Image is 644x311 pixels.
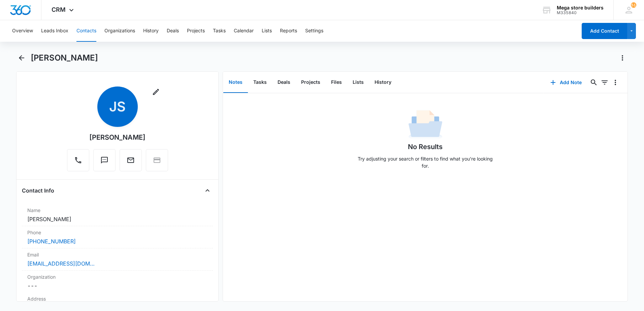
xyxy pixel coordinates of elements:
button: Tasks [213,20,226,42]
div: Email[EMAIL_ADDRESS][DOMAIN_NAME] [22,248,213,271]
button: History [369,72,397,93]
button: Call [67,149,89,171]
span: JS [97,87,138,127]
button: Lists [347,72,369,93]
a: Text [93,160,116,165]
div: Phone[PHONE_NUMBER] [22,226,213,248]
label: Address [27,295,207,302]
div: notifications count [631,2,636,8]
button: Tasks [248,72,272,93]
button: Email [120,149,142,171]
span: 51 [631,2,636,8]
button: Deals [167,20,179,42]
a: [EMAIL_ADDRESS][DOMAIN_NAME] [27,260,95,268]
span: CRM [52,6,66,13]
button: Calendar [234,20,254,42]
div: Organization--- [22,271,213,292]
button: Filters [599,77,610,88]
h4: Contact Info [22,186,54,195]
button: Overview [12,20,33,42]
div: account name [557,5,604,10]
label: Phone [27,229,207,236]
button: Organizations [104,20,135,42]
p: Try adjusting your search or filters to find what you’re looking for. [355,155,496,169]
button: Search... [588,77,599,88]
button: Deals [272,72,296,93]
div: account id [557,10,604,15]
h1: [PERSON_NAME] [31,53,98,63]
h1: No Results [408,142,443,152]
button: Reports [280,20,297,42]
label: Email [27,251,207,258]
button: Lists [262,20,272,42]
button: Add Note [544,74,588,91]
button: Projects [187,20,205,42]
button: Back [16,53,27,63]
button: Files [326,72,347,93]
button: Projects [296,72,326,93]
label: Organization [27,273,207,280]
button: Contacts [76,20,96,42]
button: Close [202,185,213,196]
a: Email [120,160,142,165]
dd: [PERSON_NAME] [27,215,207,223]
div: Name[PERSON_NAME] [22,204,213,226]
button: Notes [223,72,248,93]
button: Actions [617,53,628,63]
button: Leads Inbox [41,20,68,42]
div: [PERSON_NAME] [89,132,146,142]
img: No Data [409,108,442,142]
button: Settings [305,20,323,42]
button: History [143,20,159,42]
button: Overflow Menu [610,77,621,88]
button: Text [93,149,116,171]
label: Name [27,207,207,214]
a: Call [67,160,89,165]
a: [PHONE_NUMBER] [27,237,76,245]
button: Add Contact [582,23,627,39]
dd: --- [27,282,207,290]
